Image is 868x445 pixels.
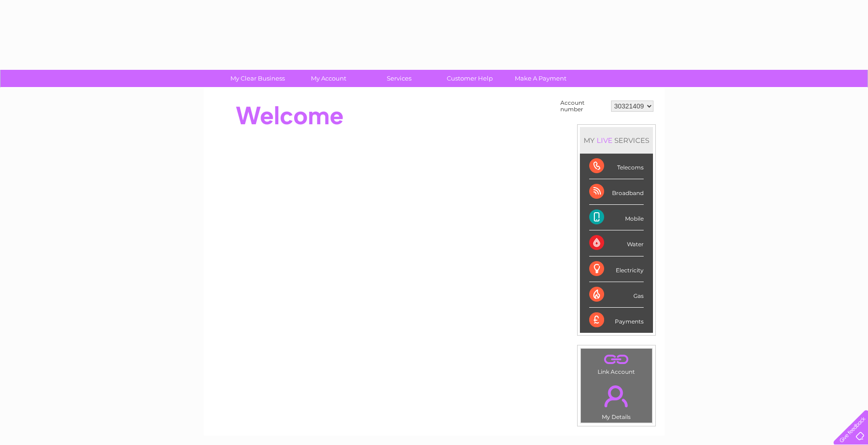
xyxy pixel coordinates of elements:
[558,97,609,115] td: Account number
[290,70,367,87] a: My Account
[583,380,650,412] a: .
[589,256,644,282] div: Electricity
[219,70,296,87] a: My Clear Business
[589,205,644,230] div: Mobile
[589,154,644,179] div: Telecoms
[580,127,653,154] div: MY SERVICES
[580,378,653,423] td: My Details
[361,70,437,87] a: Services
[431,70,508,87] a: Customer Help
[589,230,644,256] div: Water
[595,136,614,145] div: LIVE
[502,70,579,87] a: Make A Payment
[580,348,653,378] td: Link Account
[589,179,644,205] div: Broadband
[589,308,644,333] div: Payments
[583,351,650,367] a: .
[589,282,644,308] div: Gas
